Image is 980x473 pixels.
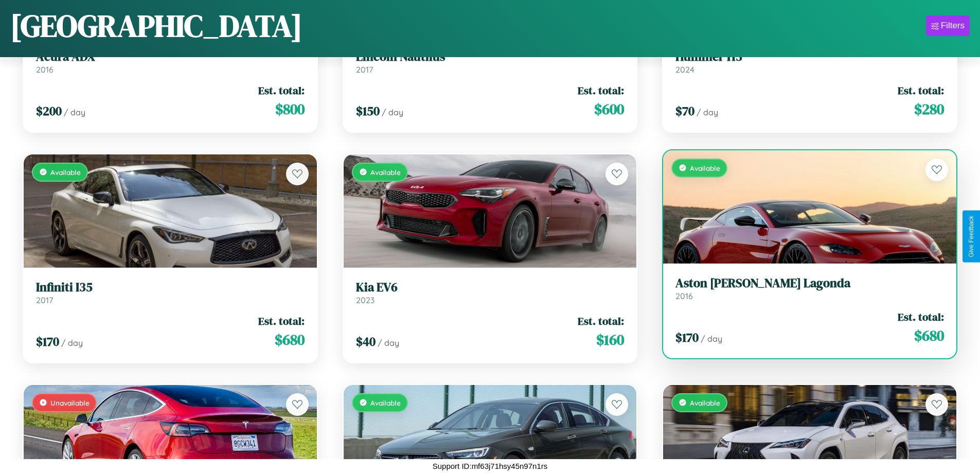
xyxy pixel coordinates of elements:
span: Available [370,168,401,177]
span: 2024 [675,64,694,75]
h3: Kia EV6 [356,280,625,295]
span: $ 170 [36,333,59,350]
h1: [GEOGRAPHIC_DATA] [10,5,302,47]
a: Kia EV62023 [356,280,625,305]
span: $ 150 [356,102,380,119]
span: / day [378,338,399,348]
span: $ 680 [275,329,305,350]
span: / day [61,338,83,348]
a: Infiniti I352017 [36,280,305,305]
span: $ 170 [675,329,699,346]
span: 2016 [675,291,693,301]
span: Est. total: [898,309,944,324]
h3: Acura ADX [36,49,305,64]
span: / day [701,334,722,344]
span: Available [690,164,720,172]
span: $ 200 [36,102,62,119]
span: Est. total: [898,83,944,98]
a: Hummer H32024 [675,49,944,75]
div: Filters [941,21,965,31]
span: Available [50,168,81,177]
span: Available [690,398,720,407]
span: Available [370,398,401,407]
span: 2017 [356,64,373,75]
span: 2023 [356,295,375,305]
h3: Infiniti I35 [36,280,305,295]
span: / day [382,107,403,117]
span: 2017 [36,295,53,305]
a: Aston [PERSON_NAME] Lagonda2016 [675,276,944,301]
h3: Aston [PERSON_NAME] Lagonda [675,276,944,291]
span: / day [64,107,85,117]
span: $ 800 [275,99,305,119]
h3: Lincoln Nautilus [356,49,625,64]
span: Est. total: [578,83,624,98]
span: Est. total: [258,313,305,328]
span: $ 70 [675,102,694,119]
span: $ 40 [356,333,376,350]
h3: Hummer H3 [675,49,944,64]
button: Filters [926,15,970,36]
p: Support ID: mf63j71hsy45n97n1rs [433,459,547,473]
span: $ 160 [596,329,624,350]
a: Lincoln Nautilus2017 [356,49,625,75]
span: / day [697,107,718,117]
span: $ 280 [914,99,944,119]
span: $ 680 [914,325,944,346]
span: Est. total: [258,83,305,98]
span: 2016 [36,64,54,75]
span: Unavailable [50,398,90,407]
a: Acura ADX2016 [36,49,305,75]
div: Give Feedback [968,216,975,257]
span: $ 600 [594,99,624,119]
span: Est. total: [578,313,624,328]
